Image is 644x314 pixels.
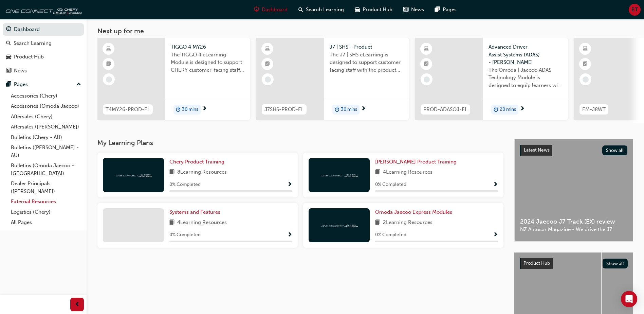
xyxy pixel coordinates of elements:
[320,172,358,178] img: oneconnect
[603,259,628,268] button: Show all
[8,142,84,160] a: Bulletins ([PERSON_NAME] - AU)
[293,3,349,17] a: search-iconSearch Learning
[287,231,292,239] button: Show Progress
[265,45,270,53] span: learningResourceType_ELEARNING-icon
[435,5,440,14] span: pages-icon
[3,78,84,91] button: Pages
[106,45,111,53] span: learningResourceType_ELEARNING-icon
[106,106,150,114] span: T4MY26-PROD-EL
[523,260,550,266] span: Product Hub
[383,168,433,177] span: 4 Learning Resources
[514,139,633,242] a: Latest NewsShow all2024 Jaecoo J7 Track (EX) reviewNZ Autocar Magazine - We drive the J7.
[383,219,433,227] span: 2 Learning Resources
[8,160,84,178] a: Bulletins (Omoda Jaecoo - [GEOGRAPHIC_DATA])
[375,181,406,189] span: 0 % Completed
[264,106,304,114] span: J7SHS-PROD-EL
[287,182,292,188] span: Show Progress
[349,3,398,17] a: car-iconProduct Hub
[3,37,84,50] a: Search Learning
[169,168,174,177] span: book-icon
[424,76,430,83] span: learningRecordVerb_NONE-icon
[169,209,220,215] span: Systems and Features
[106,60,111,69] span: booktick-icon
[265,60,270,69] span: booktick-icon
[363,6,392,14] span: Product Hub
[177,219,227,227] span: 4 Learning Resources
[169,219,174,227] span: book-icon
[493,232,498,238] span: Show Progress
[14,81,28,88] div: Pages
[8,207,84,217] a: Logistics (Chery)
[169,231,201,239] span: 0 % Completed
[8,217,84,228] a: All Pages
[306,6,344,14] span: Search Learning
[169,181,201,189] span: 0 % Completed
[177,168,227,177] span: 8 Learning Resources
[169,159,224,165] span: Chery Product Training
[520,106,525,112] span: next-icon
[97,38,250,120] a: T4MY26-PROD-ELTIGGO 4 MY26The TIGGO 4 eLearning Module is designed to support CHERY customer-faci...
[6,82,11,88] span: pages-icon
[341,106,357,114] span: 30 mins
[602,145,628,155] button: Show all
[3,23,84,36] a: Dashboard
[249,3,293,17] a: guage-iconDashboard
[429,3,462,17] a: pages-iconPages
[489,66,563,89] span: The Omoda | Jaecoo ADAS Technology Module is designed to equip learners with essential knowledge ...
[97,139,503,147] h3: My Learning Plans
[330,43,404,51] span: J7 | SHS - Product
[3,22,84,78] button: DashboardSearch LearningProduct HubNews
[375,208,455,216] a: Omoda Jaecoo Express Modules
[493,180,498,189] button: Show Progress
[335,105,339,114] span: duration-icon
[424,60,429,69] span: booktick-icon
[6,40,11,47] span: search-icon
[520,226,627,233] span: NZ Autocar Magazine - We drive the J7.
[262,6,288,14] span: Dashboard
[202,106,207,112] span: next-icon
[8,101,84,111] a: Accessories (Omoda Jaecoo)
[6,27,11,33] span: guage-icon
[287,180,292,189] button: Show Progress
[3,3,81,16] img: oneconnect
[8,132,84,143] a: Bulletins (Chery - AU)
[8,111,84,122] a: Aftersales (Chery)
[583,45,588,53] span: learningResourceType_ELEARNING-icon
[87,27,644,35] h3: Next up for me
[75,300,80,309] span: prev-icon
[6,54,11,60] span: car-icon
[520,145,627,156] a: Latest NewsShow all
[583,76,589,83] span: learningRecordVerb_NONE-icon
[493,182,498,188] span: Show Progress
[355,5,360,14] span: car-icon
[171,51,245,74] span: The TIGGO 4 eLearning Module is designed to support CHERY customer-facing staff with the product ...
[524,147,550,153] span: Latest News
[298,5,303,14] span: search-icon
[176,105,181,114] span: duration-icon
[8,91,84,101] a: Accessories (Chery)
[8,196,84,207] a: External Resources
[411,6,424,14] span: News
[106,76,112,83] span: learningRecordVerb_NONE-icon
[14,67,27,75] div: News
[489,43,563,66] span: Advanced Driver Assist Systems (ADAS) - [PERSON_NAME]
[500,106,516,114] span: 20 mins
[583,60,588,69] span: booktick-icon
[375,168,380,177] span: book-icon
[375,231,406,239] span: 0 % Completed
[76,80,81,89] span: up-icon
[629,4,641,16] button: BT
[415,38,568,120] a: PROD-ADASOJ-ELAdvanced Driver Assist Systems (ADAS) - [PERSON_NAME]The Omoda | Jaecoo ADAS Techno...
[254,5,259,14] span: guage-icon
[424,45,429,53] span: learningResourceType_ELEARNING-icon
[582,106,606,114] span: EM-J8WT
[375,209,452,215] span: Omoda Jaecoo Express Modules
[6,68,11,74] span: news-icon
[14,53,44,61] div: Product Hub
[423,106,467,114] span: PROD-ADASOJ-EL
[8,178,84,196] a: Dealer Principals ([PERSON_NAME])
[403,5,408,14] span: news-icon
[8,122,84,132] a: Aftersales ([PERSON_NAME])
[631,6,638,14] span: BT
